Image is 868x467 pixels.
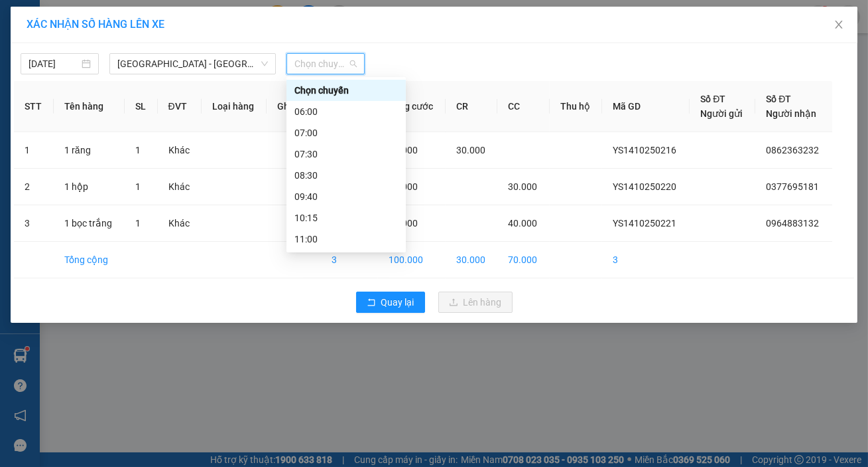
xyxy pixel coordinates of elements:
[508,181,537,192] span: 30.000
[356,292,425,313] button: rollbackQuay lại
[158,205,202,242] td: Khác
[54,169,125,205] td: 1 hộp
[261,60,269,68] span: down
[14,205,54,242] td: 3
[294,54,357,74] span: Chọn chuyến
[38,34,42,45] span: -
[602,81,690,132] th: Mã GD
[38,48,175,84] span: VP [GEOGRAPHIC_DATA] -
[14,169,54,205] td: 2
[378,81,446,132] th: Tổng cước
[613,218,676,229] span: YS1410250221
[294,232,398,246] div: 11:00
[820,7,857,44] button: Close
[766,145,819,155] span: 0862363232
[550,81,602,132] th: Thu hộ
[158,132,202,169] td: Khác
[456,145,485,155] span: 30.000
[14,81,54,132] th: STT
[202,81,267,132] th: Loại hàng
[267,81,322,132] th: Ghi chú
[44,90,103,102] span: 0916046906
[14,132,54,169] td: 1
[135,145,141,155] span: 1
[294,126,398,140] div: 07:00
[27,18,164,31] span: XÁC NHẬN SỐ HÀNG LÊN XE
[766,108,816,119] span: Người nhận
[378,242,446,278] td: 100.000
[29,56,79,71] input: 14/10/2025
[117,54,268,74] span: Hà Nội - Thái Thụy (45 chỗ)
[700,108,743,119] span: Người gửi
[294,147,398,161] div: 07:30
[56,19,101,29] strong: HOTLINE :
[294,189,398,204] div: 09:40
[700,94,725,104] span: Số ĐT
[38,60,152,84] span: DCT20/51A Phường [GEOGRAPHIC_DATA]
[294,168,398,183] div: 08:30
[286,80,406,101] div: Chọn chuyến
[10,54,24,64] span: Gửi
[602,242,690,278] td: 3
[497,242,549,278] td: 70.000
[321,242,378,278] td: 3
[54,205,125,242] td: 1 bọc trắng
[508,218,537,229] span: 40.000
[438,292,513,313] button: uploadLên hàng
[54,81,125,132] th: Tên hàng
[367,298,376,308] span: rollback
[294,83,398,98] div: Chọn chuyến
[446,242,497,278] td: 30.000
[158,81,202,132] th: ĐVT
[41,90,103,102] span: -
[766,94,791,104] span: Số ĐT
[135,218,141,229] span: 1
[613,181,676,192] span: YS1410250220
[446,81,497,132] th: CR
[135,181,141,192] span: 1
[497,81,549,132] th: CC
[29,7,171,17] strong: CÔNG TY VẬN TẢI ĐỨC TRƯỞNG
[834,19,844,30] span: close
[381,295,414,310] span: Quay lại
[294,211,398,225] div: 10:15
[766,181,819,192] span: 0377695181
[294,104,398,119] div: 06:00
[54,132,125,169] td: 1 răng
[613,145,676,155] span: YS1410250216
[766,218,819,229] span: 0964883132
[158,169,202,205] td: Khác
[103,19,143,29] span: 19009397
[54,242,125,278] td: Tổng cộng
[125,81,158,132] th: SL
